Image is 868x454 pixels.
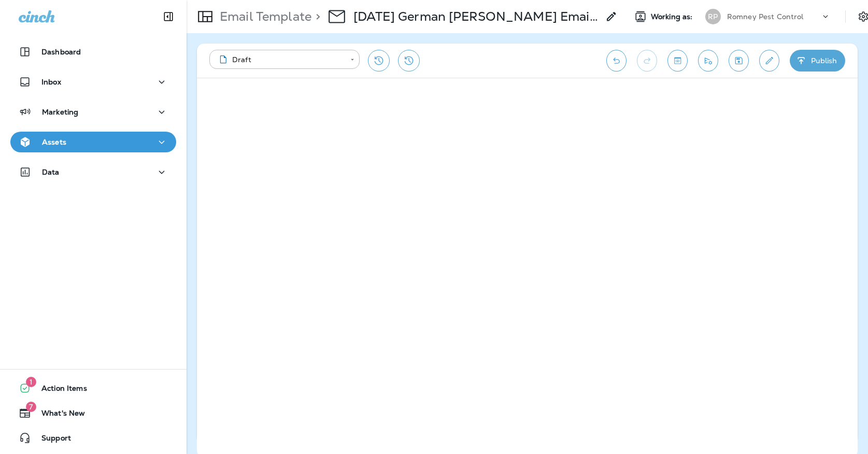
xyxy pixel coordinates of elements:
[311,9,320,24] p: >
[10,72,176,92] button: Inbox
[31,434,71,446] span: Support
[651,12,695,21] span: Working as:
[41,48,81,56] p: Dashboard
[10,428,176,448] button: Support
[217,54,343,65] div: Draft
[705,9,721,24] div: RP
[10,41,176,62] button: Dashboard
[698,50,718,72] button: Send test email
[353,9,599,24] p: [DATE] German [PERSON_NAME] Email 2
[759,50,779,72] button: Edit details
[216,9,311,24] p: Email Template
[41,78,61,86] p: Inbox
[729,50,749,72] button: Save
[790,50,845,72] button: Publish
[31,384,87,396] span: Action Items
[10,102,176,122] button: Marketing
[31,409,85,421] span: What's New
[667,50,688,72] button: Toggle preview
[42,138,66,146] p: Assets
[398,50,420,72] button: View Changelog
[42,108,78,116] p: Marketing
[154,6,183,27] button: Collapse Sidebar
[727,12,804,21] p: Romney Pest Control
[10,378,176,399] button: 1Action Items
[10,403,176,423] button: 7What's New
[353,9,599,24] div: Oct '25 German Roach Email 2
[606,50,627,72] button: Undo
[10,132,176,152] button: Assets
[26,377,36,387] span: 1
[10,162,176,182] button: Data
[42,168,60,176] p: Data
[26,402,36,412] span: 7
[368,50,390,72] button: Restore from previous version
